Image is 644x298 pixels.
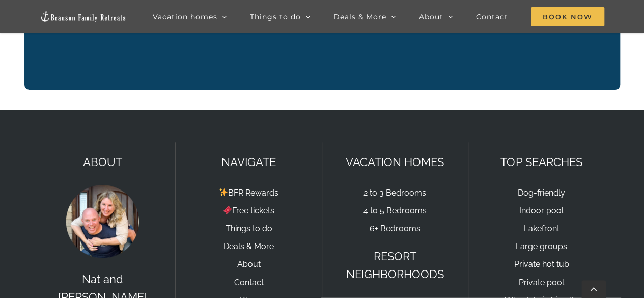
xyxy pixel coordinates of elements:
[234,278,263,287] a: Contact
[476,13,508,20] span: Contact
[153,13,217,20] span: Vacation homes
[519,206,564,215] a: Indoor pool
[40,11,126,22] img: Branson Family Retreats Logo
[363,188,426,198] a: 2 to 3 Bedrooms
[419,13,443,20] span: About
[250,13,301,20] span: Things to do
[219,188,228,196] img: ✨
[333,13,386,20] span: Deals & More
[516,241,567,251] a: Large groups
[531,7,604,26] span: Book Now
[225,224,272,233] a: Things to do
[370,224,421,233] a: 6+ Bedrooms
[223,241,274,251] a: Deals & More
[223,206,274,215] a: Free tickets
[363,206,427,215] a: 4 to 5 Bedrooms
[514,259,569,269] a: Private hot tub
[219,188,278,198] a: BFR Rewards
[332,248,458,283] p: RESORT NEIGHBORHOODS
[237,259,260,269] a: About
[186,153,311,171] p: NAVIGATE
[519,278,564,287] a: Private pool
[64,183,141,259] img: Nat and Tyann
[518,188,565,198] a: Dog-friendly
[332,153,458,171] p: VACATION HOMES
[223,206,232,214] img: 🎟️
[479,153,604,171] p: TOP SEARCHES
[523,224,559,233] a: Lakefront
[40,153,165,171] p: ABOUT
